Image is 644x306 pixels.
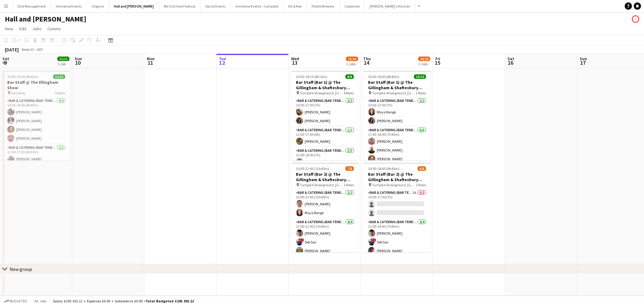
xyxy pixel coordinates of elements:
[435,56,440,61] span: Fri
[345,166,354,171] span: 7/8
[74,59,82,66] span: 10
[146,59,155,66] span: 11
[368,166,399,171] span: 10:00-18:45 (8h45m)
[11,91,26,95] span: Somerley
[146,299,194,303] span: Total Budgeted £105 301.12
[632,15,639,23] app-user-avatar: Event Temps
[200,0,231,12] button: Social Events
[33,299,48,303] span: All jobs
[344,91,354,95] span: 4 Roles
[5,15,86,24] h1: Hall and [PERSON_NAME]
[363,171,431,182] h3: Bar Staff (Bar 2) @ The Gillingham & Shaftesbury show
[580,56,587,61] span: Sun
[53,299,194,303] div: Salary £105 301.12 + Expenses £0.00 + Subsistence £0.00 =
[2,25,16,33] a: View
[296,166,329,171] span: 10:00-22:45 (12h45m)
[434,59,440,66] span: 15
[2,71,70,160] app-job-card: 10:00-18:45 (8h45m)11/11Bar Staff @ The Ellingham Show Somerley3 RolesBar & Catering (Bar Tender)...
[10,266,32,272] div: New group
[109,0,159,12] button: Hall and [PERSON_NAME]
[55,91,65,95] span: 3 Roles
[340,0,365,12] button: Corporate
[2,97,70,144] app-card-role: Bar & Catering (Bar Tender)4/410:00-18:45 (8h45m)[PERSON_NAME][PERSON_NAME][PERSON_NAME][PERSON_N...
[300,183,344,187] span: Turnpike Showground, [GEOGRAPHIC_DATA]
[414,74,426,79] span: 10/10
[307,0,340,12] button: Piddle Brewery
[2,144,70,174] app-card-role: Bar & Catering (Bar Tender)2/211:00-17:30 (6h30m)[PERSON_NAME]
[291,189,359,219] app-card-role: Bar & Catering (Bar Tender)2/210:00-22:45 (12h45m)[PERSON_NAME]Maya Range
[346,62,358,66] div: 2 Jobs
[147,56,155,61] span: Mon
[346,57,358,61] span: 15/16
[2,56,9,61] span: Sat
[290,59,299,66] span: 13
[300,238,304,242] span: !
[5,47,19,53] div: [DATE]
[10,299,27,303] span: Budgeted
[291,127,359,147] app-card-role: Bar & Catering (Bar Tender)1/111:00-17:00 (6h)[PERSON_NAME]
[7,74,39,79] span: 10:00-18:45 (8h45m)
[58,62,69,66] div: 1 Job
[2,59,9,66] span: 9
[291,147,359,187] app-card-role: Bar & Catering (Bar Tender)3/311:00-18:00 (7h)[PERSON_NAME]
[57,57,69,61] span: 11/11
[365,0,415,12] button: [PERSON_NAME]'s Kitchen
[416,91,426,95] span: 3 Roles
[372,183,416,187] span: Turnpike Showground, [GEOGRAPHIC_DATA]
[508,56,514,61] span: Sat
[291,97,359,127] app-card-role: Bar & Catering (Bar Tender)2/210:00-17:00 (7h)[PERSON_NAME][PERSON_NAME]
[37,47,43,52] div: BST
[300,91,344,95] span: Turnpike Showground, [GEOGRAPHIC_DATA]
[30,25,44,33] a: Jobs
[363,71,431,160] app-job-card: 10:00-18:45 (8h45m)10/10Bar Staff (Bar 1) @ The Gillingham & Shaftesbury show Turnpike Showground...
[12,0,51,12] button: 33rd Management
[20,47,35,52] span: Week 33
[363,80,431,90] h3: Bar Staff (Bar 1) @ The Gillingham & Shaftesbury show
[344,183,354,187] span: 3 Roles
[75,56,82,61] span: Sun
[362,59,371,66] span: 14
[3,298,28,304] button: Budgeted
[363,219,431,265] app-card-role: Bar & Catering (Bar Tender)4/411:00-18:45 (7h45m)[PERSON_NAME]!Seb Sax[PERSON_NAME]
[45,25,63,33] a: Comms
[373,238,376,242] span: !
[291,171,359,182] h3: Bar Staff (Bar 2) @ The Gillingham & Shaftesbury show
[363,127,431,193] app-card-role: Bar & Catering (Bar Tender)6/611:00-18:45 (7h45m)[PERSON_NAME][PERSON_NAME][PERSON_NAME]
[284,0,307,12] button: Kit & Kee
[87,0,109,12] button: Organix
[291,56,299,61] span: Wed
[291,80,359,90] h3: Bar Staff (Bar 1) @ The Gillingham & Shaftesbury show
[19,26,26,31] span: Edit
[32,26,41,31] span: Jobs
[2,80,70,90] h3: Bar Staff @ The Ellingham Show
[368,74,399,79] span: 10:00-18:45 (8h45m)
[218,59,226,66] span: 12
[345,74,354,79] span: 8/8
[507,59,514,66] span: 16
[291,71,359,160] app-job-card: 10:00-18:15 (8h15m)8/8Bar Staff (Bar 1) @ The Gillingham & Shaftesbury show Turnpike Showground, ...
[579,59,587,66] span: 17
[51,0,87,12] button: Immense Events
[53,74,65,79] span: 11/11
[47,26,61,31] span: Comms
[291,163,359,252] app-job-card: 10:00-22:45 (12h45m)7/8Bar Staff (Bar 2) @ The Gillingham & Shaftesbury show Turnpike Showground,...
[363,56,371,61] span: Thu
[363,189,431,219] app-card-role: Bar & Catering (Bar Tender)1A0/210:00-17:00 (7h)
[159,0,200,12] button: We Out Here Festival
[5,26,13,31] span: View
[372,91,416,95] span: Turnpike Showground, [GEOGRAPHIC_DATA]
[363,97,431,127] app-card-role: Bar & Catering (Bar Tender)2/210:00-17:00 (7h)Maya Range[PERSON_NAME]
[231,0,284,12] button: Immense Events - Campsite
[418,62,430,66] div: 2 Jobs
[418,166,426,171] span: 6/8
[219,56,226,61] span: Tue
[363,163,431,252] app-job-card: 10:00-18:45 (8h45m)6/8Bar Staff (Bar 2) @ The Gillingham & Shaftesbury show Turnpike Showground, ...
[296,74,327,79] span: 10:00-18:15 (8h15m)
[291,219,359,265] app-card-role: Bar & Catering (Bar Tender)4/411:00-22:45 (11h45m)[PERSON_NAME]!Seb Sax[PERSON_NAME]
[17,25,29,33] a: Edit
